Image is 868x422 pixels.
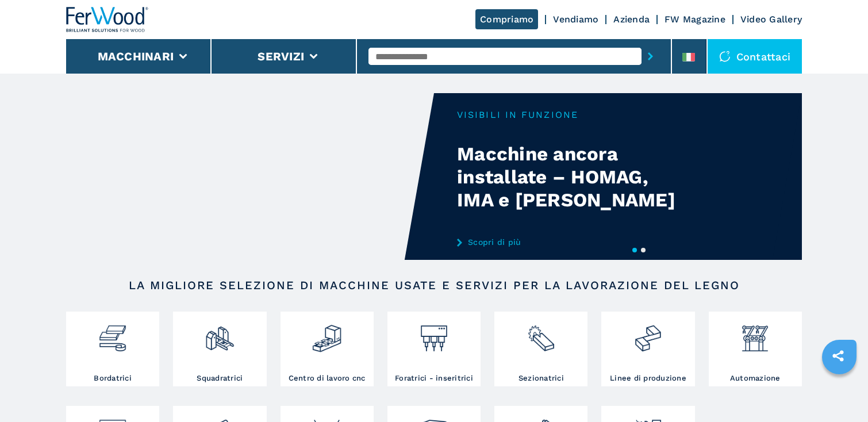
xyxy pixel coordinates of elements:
[197,373,243,383] h3: Squadratrici
[824,342,852,370] a: sharethis
[66,312,159,386] a: Bordatrici
[719,51,731,62] img: Contattaci
[281,312,374,386] a: Centro di lavoro cnc
[633,314,663,354] img: linee_di_produzione_2.png
[387,312,481,386] a: Foratrici - inseritrici
[103,278,765,292] h2: LA MIGLIORE SELEZIONE DI MACCHINE USATE E SERVIZI PER LA LAVORAZIONE DEL LEGNO
[642,43,659,70] button: submit-button
[94,373,132,383] h3: Bordatrici
[457,237,682,247] a: Scopri di più
[730,373,781,383] h3: Automazione
[610,373,686,383] h3: Linee di produzione
[395,373,473,383] h3: Foratrici - inseritrici
[519,373,564,383] h3: Sezionatrici
[819,370,859,413] iframe: Chat
[740,314,770,354] img: automazione.png
[97,314,128,354] img: bordatrici_1.png
[494,312,587,386] a: Sezionatrici
[98,49,174,63] button: Macchinari
[708,39,802,74] div: Contattaci
[66,93,434,260] video: Your browser does not support the video tag.
[613,14,650,25] a: Azienda
[173,312,266,386] a: Squadratrici
[709,312,802,386] a: Automazione
[418,314,449,354] img: foratrici_inseritrici_2.png
[289,373,366,383] h3: Centro di lavoro cnc
[66,7,149,32] img: Ferwood
[258,49,304,63] button: Servizi
[641,248,646,252] button: 2
[312,314,342,354] img: centro_di_lavoro_cnc_2.png
[740,14,802,25] a: Video Gallery
[665,14,725,25] a: FW Magazine
[205,314,235,354] img: squadratrici_2.png
[553,14,598,25] a: Vendiamo
[632,248,637,252] button: 1
[526,314,556,354] img: sezionatrici_2.png
[475,9,538,29] a: Compriamo
[601,312,694,386] a: Linee di produzione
